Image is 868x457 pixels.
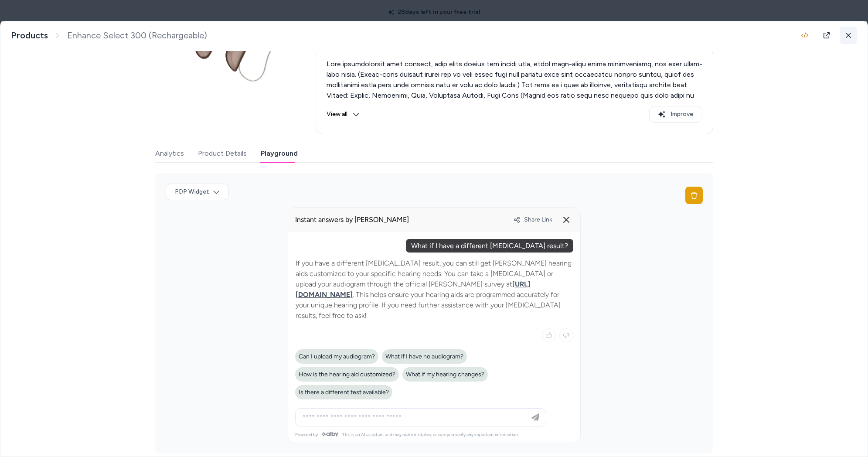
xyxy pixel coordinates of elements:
[261,145,298,162] button: Playground
[649,106,702,123] button: Improve
[175,188,209,196] span: PDP Widget
[198,145,247,162] button: Product Details
[11,30,207,41] nav: breadcrumb
[166,184,229,200] button: PDP Widget
[155,145,184,162] button: Analytics
[11,30,48,41] a: Products
[67,30,207,41] span: Enhance Select 300 (Rechargeable)
[327,106,360,123] button: View all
